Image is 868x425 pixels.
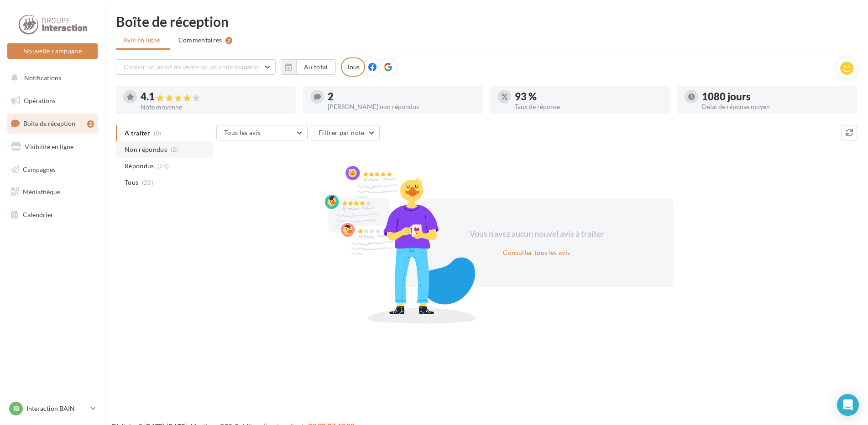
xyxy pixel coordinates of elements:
[24,97,56,104] span: Opérations
[23,188,60,196] span: Médiathèque
[23,119,75,127] span: Boîte de réception
[216,125,308,140] button: Tous les avis
[281,59,336,75] button: Au total
[499,247,574,258] button: Consulter tous les avis
[5,160,99,179] a: Campagnes
[125,161,154,171] span: Répondus
[7,400,98,417] a: IB Interaction BAIN
[178,36,222,45] span: Commentaires
[458,228,615,240] div: Vous n'avez aucun nouvel avis à traiter
[224,129,261,136] span: Tous les avis
[125,178,138,187] span: Tous
[26,404,87,413] p: Interaction BAIN
[24,74,61,82] span: Notifications
[87,120,94,128] div: 2
[702,92,850,102] div: 1080 jours
[341,57,365,77] div: Tous
[515,104,663,110] div: Taux de réponse
[25,143,73,150] span: Visibilité en ligne
[311,125,380,140] button: Filtrer par note
[171,146,178,153] span: (2)
[5,205,99,224] a: Calendrier
[5,137,99,156] a: Visibilité en ligne
[124,63,259,71] span: Choisir un point de vente ou un code magasin
[328,104,476,110] div: [PERSON_NAME] non répondus
[328,92,476,102] div: 2
[23,165,56,173] span: Campagnes
[515,92,663,102] div: 93 %
[5,68,96,88] button: Notifications
[5,182,99,202] a: Médiathèque
[23,211,53,218] span: Calendrier
[142,179,153,186] span: (28)
[116,15,857,28] div: Boîte de réception
[13,404,19,413] span: IB
[141,104,288,110] div: Note moyenne
[296,59,336,75] button: Au total
[702,104,850,110] div: Délai de réponse moyen
[5,91,99,110] a: Opérations
[837,394,859,416] div: Open Intercom Messenger
[157,162,169,170] span: (26)
[7,43,98,59] button: Nouvelle campagne
[5,114,99,133] a: Boîte de réception2
[116,59,276,75] button: Choisir un point de vente ou un code magasin
[225,37,232,44] div: 2
[141,92,288,102] div: 4.1
[125,145,167,154] span: Non répondus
